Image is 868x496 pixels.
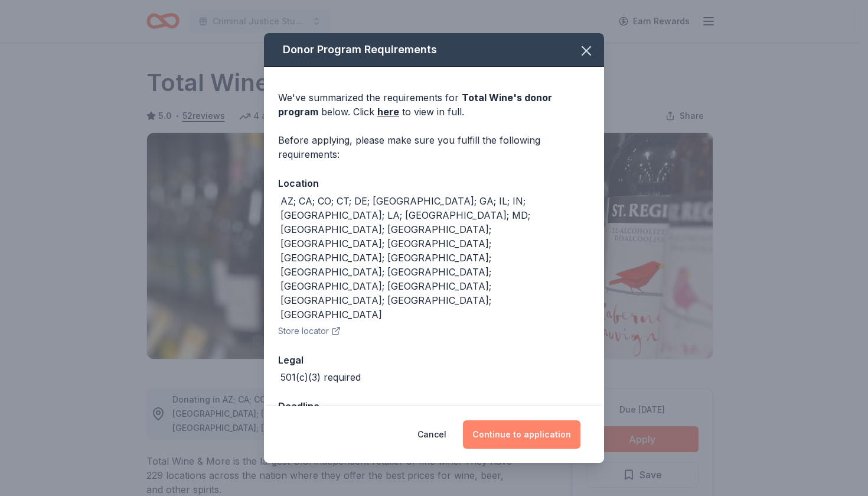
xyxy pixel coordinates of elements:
button: Continue to application [463,420,580,449]
div: Location [278,176,590,191]
button: Cancel [417,420,446,449]
a: here [377,105,399,119]
button: Store locator [278,324,341,338]
div: 501(c)(3) required [280,370,361,384]
div: Before applying, please make sure you fulfill the following requirements: [278,133,590,161]
div: Donor Program Requirements [264,33,604,67]
div: AZ; CA; CO; CT; DE; [GEOGRAPHIC_DATA]; GA; IL; IN; [GEOGRAPHIC_DATA]; LA; [GEOGRAPHIC_DATA]; MD; ... [280,194,590,322]
div: We've summarized the requirements for below. Click to view in full. [278,90,590,119]
div: Deadline [278,398,590,414]
div: Legal [278,352,590,368]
